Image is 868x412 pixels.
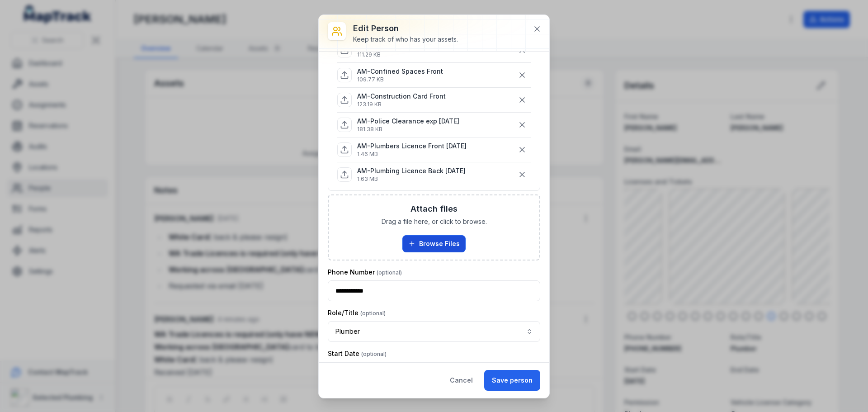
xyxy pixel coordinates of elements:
[357,151,467,158] p: 1.46 MB
[353,35,458,44] div: Keep track of who has your assets.
[484,370,540,391] button: Save person
[357,101,446,108] p: 123.19 KB
[357,166,466,175] p: AM-Plumbing Licence Back [DATE]
[357,117,459,126] p: AM-Police Clearance exp [DATE]
[357,175,466,183] p: 1.63 MB
[357,67,443,76] p: AM-Confined Spaces Front
[357,126,459,133] p: 181.38 KB
[328,268,402,277] label: Phone Number
[328,321,540,342] button: Plumber
[516,362,540,383] button: Calendar
[328,308,386,317] label: Role/Title
[328,349,387,358] label: Start Date
[357,51,444,58] p: 111.29 KB
[442,370,481,391] button: Cancel
[357,76,443,83] p: 109.77 KB
[357,92,446,101] p: AM-Construction Card Front
[410,203,458,215] h3: Attach files
[382,217,487,226] span: Drag a file here, or click to browse.
[353,22,458,35] h3: Edit person
[357,142,467,151] p: AM-Plumbers Licence Front [DATE]
[402,235,466,252] button: Browse Files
